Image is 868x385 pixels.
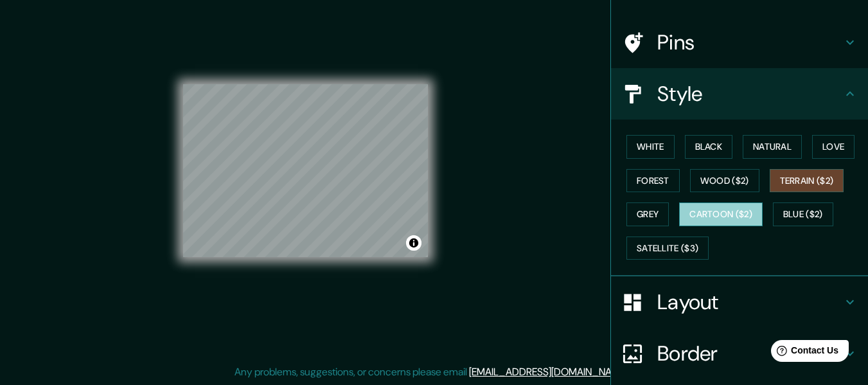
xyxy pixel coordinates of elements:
a: [EMAIL_ADDRESS][DOMAIN_NAME] [469,365,628,379]
button: Grey [626,202,669,226]
button: Black [685,135,733,159]
button: Cartoon ($2) [679,202,763,226]
h4: Border [657,341,842,366]
button: Terrain ($2) [770,169,844,193]
button: Wood ($2) [690,169,759,193]
div: Border [611,328,868,379]
p: Any problems, suggestions, or concerns please email . [235,364,630,380]
button: Toggle attribution [406,235,421,251]
h4: Style [657,81,842,107]
button: Blue ($2) [773,202,833,226]
button: Forest [626,169,680,193]
button: Satellite ($3) [626,237,709,260]
h4: Pins [657,30,842,55]
button: Natural [743,135,802,159]
button: Love [812,135,855,159]
div: Layout [611,276,868,328]
button: White [626,135,675,159]
canvas: Map [183,84,428,257]
h4: Layout [657,289,842,315]
div: Pins [611,17,868,68]
iframe: Help widget launcher [754,335,854,371]
div: Style [611,68,868,120]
